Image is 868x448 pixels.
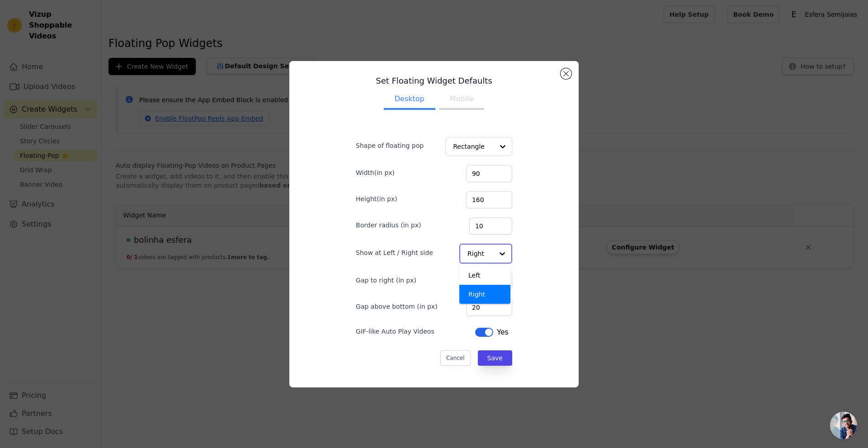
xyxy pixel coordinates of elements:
[478,350,512,366] button: Save
[356,327,434,336] label: GIF-like Auto Play Videos
[356,248,433,257] label: Show at Left / Right side
[356,302,438,311] label: Gap above bottom (in px)
[384,90,435,110] button: Desktop
[459,285,510,304] div: Right
[439,90,484,110] button: Mobile
[830,412,857,439] div: Bate-papo aberto
[356,276,416,285] label: Gap to right (in px)
[459,266,510,285] div: Left
[356,168,395,177] label: Width(in px)
[561,68,571,79] button: Close modal
[356,194,397,203] label: Height(in px)
[440,350,471,366] button: Cancel
[497,327,509,338] span: Yes
[341,75,527,86] h3: Set Floating Widget Defaults
[356,141,424,150] label: Shape of floating pop
[356,221,421,230] label: Border radius (in px)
